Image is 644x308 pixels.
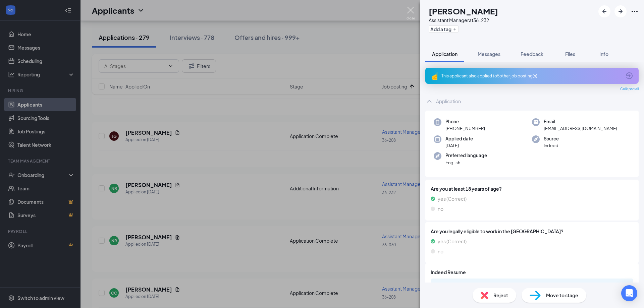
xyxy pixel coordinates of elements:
div: Application [436,98,461,105]
button: PlusAdd a tag [429,25,459,33]
span: Email [544,118,617,125]
span: Info [599,51,608,57]
span: [PHONE_NUMBER] [445,125,485,132]
span: yes (Correct) [438,238,467,245]
span: English [445,159,487,166]
span: Collapse all [620,86,639,92]
svg: Download [621,282,629,290]
span: Applied date [445,135,473,142]
span: Messages [478,51,500,57]
span: Are you legally eligible to work in the [GEOGRAPHIC_DATA]? [431,228,633,235]
span: Phone [445,118,485,125]
h1: [PERSON_NAME] [429,5,498,17]
div: 070b6222482922368b81f2920adb7f03.pdf [443,283,537,288]
div: This applicant also applied to 5 other job posting(s) [441,73,621,79]
button: ArrowLeftNew [598,5,610,17]
button: ArrowRight [614,5,627,17]
svg: ArrowRight [616,7,625,15]
span: Indeed Resume [431,268,466,276]
span: [EMAIL_ADDRESS][DOMAIN_NAME] [544,125,617,132]
svg: ChevronUp [425,97,433,105]
a: Paperclip070b6222482922368b81f2920adb7f03.pdf [435,283,543,289]
span: [DATE] [445,142,473,149]
span: no [438,248,443,255]
svg: ArrowLeftNew [600,7,608,15]
span: Feedback [521,51,543,57]
svg: Paperclip [435,283,440,288]
span: Are you at least 18 years of age? [431,185,633,192]
span: Source [544,135,559,142]
span: Indeed [544,142,559,149]
span: Files [565,51,575,57]
div: Open Intercom Messenger [621,285,637,301]
svg: Plus [453,27,457,31]
div: Assistant Manager at 36-232 [429,17,498,23]
span: Reject [493,292,508,299]
span: no [438,205,443,212]
span: Application [432,51,458,57]
span: Move to stage [546,292,578,299]
svg: Ellipses [631,7,639,15]
span: Preferred language [445,152,487,159]
svg: ArrowCircle [625,72,633,80]
span: yes (Correct) [438,195,467,202]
